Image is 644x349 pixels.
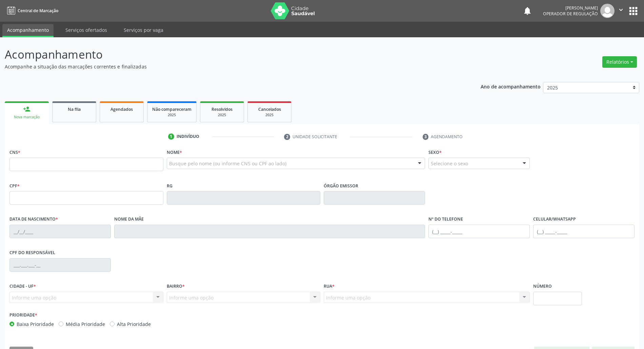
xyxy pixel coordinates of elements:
[110,106,133,112] span: Agendados
[9,214,58,225] label: Data de nascimento
[167,147,182,158] label: Nome
[533,281,552,292] label: Número
[66,321,105,328] label: Média Prioridade
[523,6,532,16] button: notifications
[212,106,233,112] span: Resolvidos
[617,6,625,14] i: 
[324,281,335,292] label: Rua
[324,181,358,191] label: Órgão emissor
[17,321,54,328] label: Baixa Prioridade
[2,24,54,37] a: Acompanhamento
[9,181,20,191] label: CPF
[543,5,598,11] div: [PERSON_NAME]
[5,46,449,63] p: Acompanhamento
[117,321,151,328] label: Alta Prioridade
[543,11,598,17] span: Operador de regulação
[9,225,111,238] input: __/__/____
[152,112,192,118] div: 2025
[602,56,637,68] button: Relatórios
[533,225,635,238] input: (__) _____-_____
[168,134,174,140] div: 1
[167,281,185,292] label: Bairro
[615,4,627,18] button: 
[9,281,36,292] label: Cidade - UF
[627,5,639,17] button: apps
[5,5,58,16] a: Central de Marcação
[18,8,58,14] span: Central de Marcação
[428,147,442,158] label: Sexo
[258,106,281,112] span: Cancelados
[9,115,44,120] div: Nova marcação
[152,106,192,112] span: Não compareceram
[9,258,111,272] input: ___.___.___-__
[23,105,31,113] div: person_add
[9,147,20,158] label: CNS
[61,24,112,36] a: Serviços ofertados
[481,82,541,90] p: Ano de acompanhamento
[5,63,449,70] p: Acompanhe a situação das marcações correntes e finalizadas
[253,112,286,118] div: 2025
[205,112,239,118] div: 2025
[169,160,286,167] span: Busque pelo nome (ou informe CNS ou CPF ao lado)
[600,4,615,18] img: img
[167,181,173,191] label: RG
[177,134,199,140] div: Indivíduo
[431,160,468,167] span: Selecione o sexo
[533,214,576,225] label: Celular/WhatsApp
[119,24,168,36] a: Serviços por vaga
[428,225,530,238] input: (__) _____-_____
[68,106,81,112] span: Na fila
[9,310,37,321] label: Prioridade
[428,214,463,225] label: Nº do Telefone
[9,248,55,258] label: CPF do responsável
[114,214,144,225] label: Nome da mãe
